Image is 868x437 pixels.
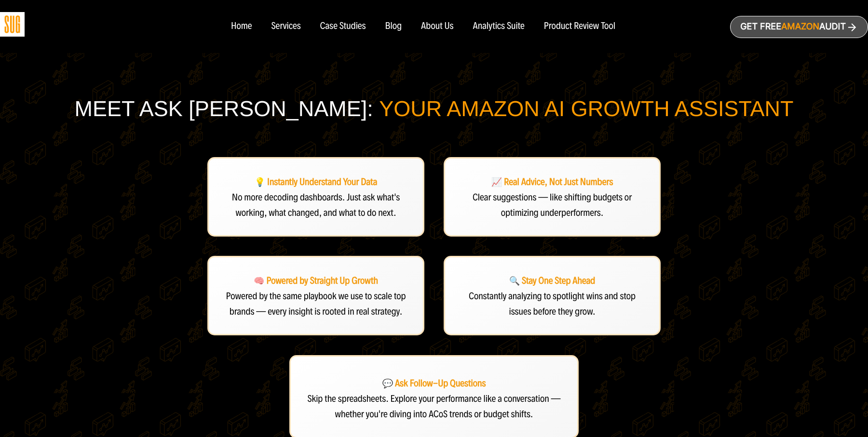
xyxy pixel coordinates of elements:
span: 💬 Ask Follow-Up Questions [382,378,486,389]
a: Product Review Tool [544,21,615,32]
a: Services [271,21,300,32]
a: Blog [385,21,402,32]
span: Amazon [781,22,819,32]
span: Your Amazon AI Growth Assistant [379,96,793,121]
span: Meet Ask [PERSON_NAME]: [74,96,373,121]
strong: 🧠 Powered by Straight Up Growth [254,275,378,287]
strong: 💡 Instantly Understand Your Data [255,176,378,188]
span: Powered by the same playbook we use to scale top brands — every insight is rooted in real strategy. [226,291,406,318]
a: Case Studies [320,21,366,32]
a: About Us [421,21,454,32]
span: Clear suggestions — like shifting budgets or optimizing underperformers. [473,192,632,219]
span: Constantly analyzing to spotlight wins and stop issues before they grow. [469,291,636,318]
strong: 📈 Real Advice, Not Just Numbers [491,176,613,188]
span: No more decoding dashboards. Just ask what's working, what changed, and what to do next. [232,192,400,219]
a: Get freeAmazonAudit [730,16,868,38]
strong: 🔍 Stay One Step Ahead [509,275,596,287]
a: Home [231,21,252,32]
a: Analytics Suite [473,21,525,32]
span: Skip the spreadsheets. Explore your performance like a conversation — whether you're diving into ... [307,393,560,420]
